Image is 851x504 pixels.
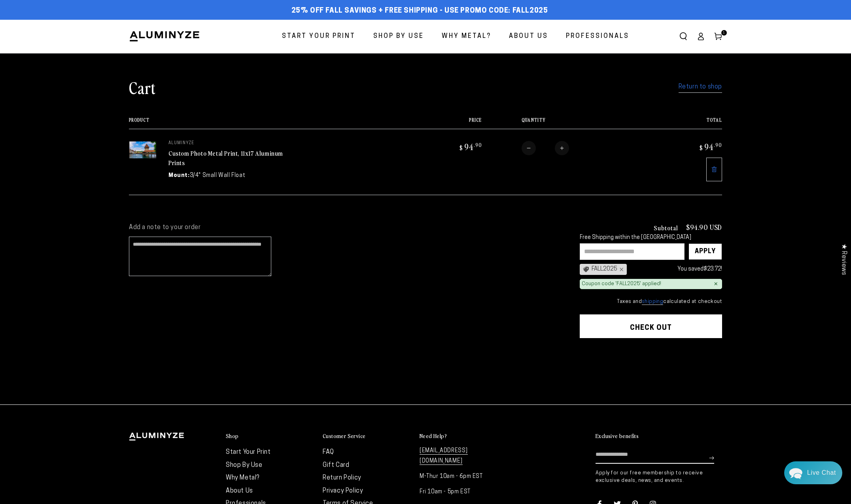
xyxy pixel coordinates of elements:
[323,449,334,455] a: FAQ
[129,141,157,159] img: 11"x17" Rectangle White Glossy Aluminyzed Photo
[474,141,482,148] sup: .90
[190,171,246,180] dd: 3/4" Small Wall Float
[703,266,721,272] span: $23.72
[85,225,107,231] span: Re:amaze
[412,117,482,129] th: Price
[617,266,624,273] div: ×
[323,488,363,494] a: Privacy Policy
[282,31,356,42] span: Start Your Print
[679,81,722,93] a: Return to shop
[168,149,283,167] a: Custom Photo Metal Print, 11x17 Aluminum Prints
[168,171,190,180] dt: Mount:
[373,31,424,42] span: Shop By Use
[129,77,156,98] h1: Cart
[652,117,722,129] th: Total
[129,117,412,129] th: Product
[580,264,627,275] div: FALL2025
[596,470,722,484] p: Apply for our free membership to receive exclusive deals, news, and events.
[714,281,718,287] div: ×
[57,12,78,32] img: Marie J
[420,433,509,440] summary: Need Help?
[129,224,564,232] label: Add a note to your order
[291,7,548,15] span: 25% off FALL Savings + Free Shipping - Use Promo Code: FALL2025
[503,26,554,47] a: About Us
[442,31,491,42] span: Why Metal?
[709,446,714,470] button: Subscribe
[714,141,722,148] sup: .90
[168,141,287,146] p: aluminyze
[420,472,509,481] p: M-Thur 10am - 6pm EST
[226,475,259,481] a: Why Metal?
[580,314,722,338] button: Check out
[323,475,361,481] a: Return Policy
[695,244,716,260] div: Apply
[129,30,200,42] img: Aluminyze
[52,238,116,251] a: Leave A Message
[654,224,678,231] h3: Subtotal
[436,26,497,47] a: Why Metal?
[580,354,722,375] iframe: PayPal-paypal
[91,12,111,32] img: Helga
[482,117,652,129] th: Quantity
[784,461,842,484] div: Chat widget toggle
[582,281,661,288] div: Coupon code 'FALL2025' applied!
[460,144,463,152] span: $
[596,433,722,440] summary: Exclusive benefits
[596,433,639,440] h2: Exclusive benefits
[631,264,722,274] div: You saved !
[57,39,112,45] span: Away until 10:00 AM
[700,144,703,152] span: $
[420,433,447,440] h2: Need Help?
[536,141,555,155] input: Quantity for Custom Photo Metal Print, 11x17 Aluminum Prints
[566,31,629,42] span: Professionals
[642,299,663,305] a: shipping
[560,26,635,47] a: Professionals
[323,433,365,440] h2: Customer Service
[698,141,722,152] bdi: 94
[807,461,836,484] div: Contact Us Directly
[226,449,271,455] a: Start Your Print
[323,462,349,468] a: Gift Card
[420,448,468,465] a: [EMAIL_ADDRESS][DOMAIN_NAME]
[367,26,430,47] a: Shop By Use
[226,488,253,494] a: About Us
[723,30,725,36] span: 1
[226,462,263,468] a: Shop By Use
[276,26,361,47] a: Start Your Print
[686,224,722,231] p: $94.90 USD
[706,158,722,181] a: Remove 11"x17" Rectangle White Glossy Aluminyzed Photo
[509,31,548,42] span: About Us
[836,237,851,281] div: Click to open Judge.me floating reviews tab
[458,141,482,152] bdi: 94
[580,298,722,306] small: Taxes and calculated at checkout
[675,28,692,45] summary: Search our site
[580,235,722,241] div: Free Shipping within the [GEOGRAPHIC_DATA]
[74,12,95,32] img: John
[420,487,509,497] p: Fri 10am - 5pm EST
[226,433,239,440] h2: Shop
[61,227,107,231] span: We run on
[226,433,315,440] summary: Shop
[323,433,412,440] summary: Customer Service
